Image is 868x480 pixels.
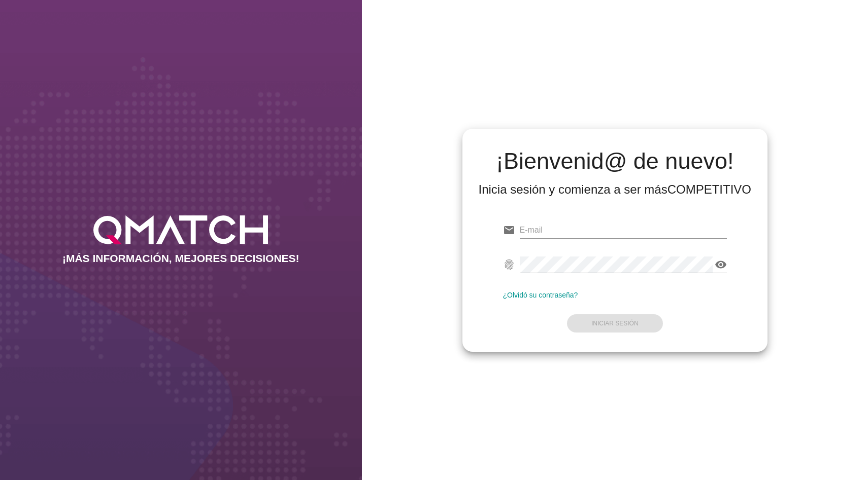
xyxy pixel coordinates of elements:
a: ¿Olvidó su contraseña? [503,291,578,299]
i: email [503,224,515,236]
input: E-mail [520,222,727,238]
h2: ¡Bienvenid@ de nuevo! [479,149,752,173]
h2: ¡MÁS INFORMACIÓN, MEJORES DECISIONES! [62,252,299,265]
i: fingerprint [503,259,515,271]
i: visibility [715,259,727,271]
strong: COMPETITIVO [667,182,751,196]
div: Inicia sesión y comienza a ser más [479,181,752,198]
